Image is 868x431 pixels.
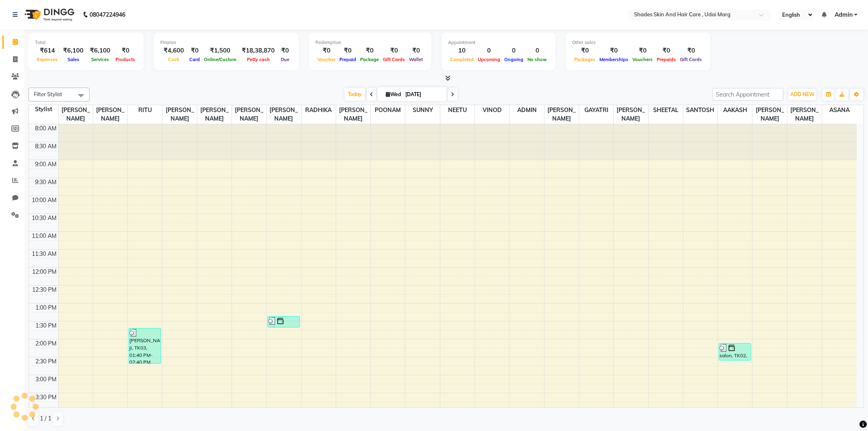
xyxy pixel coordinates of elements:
span: Products [114,57,137,62]
div: 0 [502,46,525,55]
div: 8:30 AM [33,142,58,151]
span: Petty cash [245,57,272,62]
span: [PERSON_NAME] [267,105,301,124]
div: Other sales [572,39,704,46]
div: ₹1,500 [202,46,238,55]
span: [PERSON_NAME] [93,105,127,124]
span: Wallet [407,57,425,62]
div: Appointment [448,39,549,46]
div: ₹18,38,870 [238,46,278,55]
span: Gift Cards [678,57,704,62]
div: ₹0 [187,46,202,55]
span: SHEETAL [649,105,683,115]
span: Due [279,57,291,62]
span: Filter Stylist [34,91,62,97]
span: Memberships [597,57,630,62]
div: 3:30 PM [34,393,58,402]
span: Completed [448,57,476,62]
div: 2:00 PM [34,339,58,348]
span: Cash [166,57,181,62]
div: salon, TK02, 02:05 PM-02:35 PM, HAIR CUT (WITH WASH) [719,343,751,360]
span: POONAM [371,105,405,115]
div: 0 [525,46,549,55]
div: 10:30 AM [30,214,58,222]
span: Ongoing [502,57,525,62]
span: ASANA [822,105,857,115]
span: Prepaids [655,57,678,62]
div: ₹4,600 [160,46,187,55]
div: 3:00 PM [34,375,58,384]
div: ₹0 [337,46,358,55]
span: Card [187,57,202,62]
div: ₹6,100 [87,46,114,55]
span: Gift Cards [381,57,407,62]
span: [PERSON_NAME] [614,105,648,124]
span: [PERSON_NAME] [59,105,93,124]
span: 1 / 1 [40,414,51,423]
span: VINOD [475,105,509,115]
div: 1:30 PM [34,321,58,330]
div: ₹0 [315,46,337,55]
span: ADMIN [509,105,544,115]
b: 08047224946 [90,3,125,26]
span: Admin [835,11,853,19]
div: Total [35,39,137,46]
div: ₹0 [407,46,425,55]
div: 12:00 PM [31,268,58,276]
div: 2:30 PM [34,357,58,366]
div: ₹614 [35,46,60,55]
div: ₹0 [655,46,678,55]
span: [PERSON_NAME] [336,105,370,124]
span: Vouchers [630,57,655,62]
div: Redemption [315,39,425,46]
span: NEETU [440,105,474,115]
span: Packages [572,57,597,62]
div: ₹0 [114,46,137,55]
div: ₹0 [572,46,597,55]
span: Upcoming [476,57,502,62]
span: AAKASH [718,105,752,115]
div: ₹0 [678,46,704,55]
span: GAYATRI [579,105,613,115]
div: 10:00 AM [30,196,58,205]
div: 8:00 AM [33,124,58,133]
span: [PERSON_NAME] [787,105,822,124]
span: [PERSON_NAME] [752,105,787,124]
img: logo [21,3,77,26]
span: Today [345,88,365,101]
div: salon, TK01, 01:20 PM-01:40 PM, SHAMPOO (BASIC) (WITH BLAST DRY) [268,317,300,327]
span: Expenses [35,57,60,62]
span: [PERSON_NAME] [162,105,197,124]
span: Wed [384,91,403,97]
input: Search Appointment [712,88,783,101]
div: ₹0 [358,46,381,55]
input: 2025-09-03 [403,88,444,101]
div: 9:30 AM [33,178,58,187]
span: [PERSON_NAME] [544,105,579,124]
div: 9:00 AM [33,160,58,169]
div: 0 [476,46,502,55]
span: SUNNY [405,105,439,115]
div: ₹6,100 [60,46,87,55]
div: 12:30 PM [31,286,58,294]
span: Services [89,57,111,62]
span: ADD NEW [790,91,814,97]
div: 10 [448,46,476,55]
div: 11:30 AM [30,250,58,258]
span: [PERSON_NAME] [232,105,266,124]
div: ₹0 [630,46,655,55]
div: Finance [160,39,292,46]
div: ₹0 [597,46,630,55]
div: 1:00 PM [34,303,58,312]
span: [PERSON_NAME] [197,105,232,124]
span: Prepaid [337,57,358,62]
div: [PERSON_NAME] ji, TK03, 01:40 PM-02:40 PM, 03+ FACIAL Super Deluxe [129,328,161,363]
div: Stylist [29,105,58,114]
span: RITU [128,105,162,115]
span: Online/Custom [202,57,238,62]
span: RADHIKA [302,105,336,115]
div: ₹0 [381,46,407,55]
div: ₹0 [278,46,292,55]
span: Voucher [315,57,337,62]
button: ADD NEW [788,89,816,100]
